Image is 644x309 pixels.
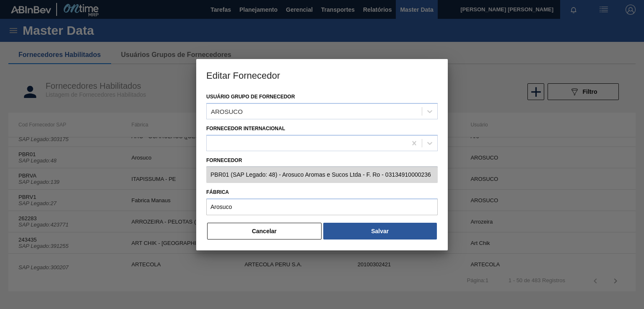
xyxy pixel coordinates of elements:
label: Fornecedor [206,154,438,167]
button: Cancelar [207,223,322,239]
label: Fábrica [206,186,438,198]
div: AROSUCO [211,108,243,115]
button: Salvar [323,223,437,239]
label: Fornecedor Internacional [206,126,285,131]
label: Usuário Grupo de Fornecedor [206,94,295,100]
h3: Editar Fornecedor [196,59,448,91]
